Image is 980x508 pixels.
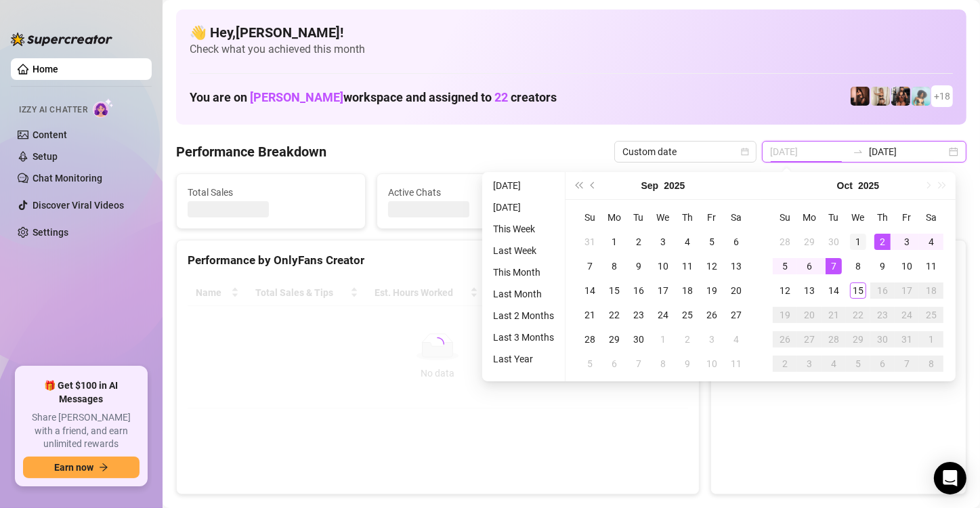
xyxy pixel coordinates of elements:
[846,230,870,254] td: 2025-10-01
[797,327,822,352] td: 2025-10-27
[488,308,559,324] li: Last 2 Months
[773,327,797,352] td: 2025-10-26
[899,356,915,372] div: 7
[93,98,114,118] img: AI Chatter
[606,234,622,250] div: 1
[801,356,817,372] div: 3
[602,327,626,352] td: 2025-09-29
[822,352,846,376] td: 2025-11-04
[33,227,68,238] a: Settings
[602,205,626,230] th: Mo
[606,258,622,274] div: 8
[704,258,720,274] div: 12
[895,278,919,303] td: 2025-10-17
[770,144,847,159] input: Start date
[700,278,724,303] td: 2025-09-19
[870,230,895,254] td: 2025-10-02
[801,331,817,347] div: 27
[899,307,915,323] div: 24
[651,254,675,278] td: 2025-09-10
[679,356,696,372] div: 9
[582,307,598,323] div: 21
[655,331,671,347] div: 1
[606,356,622,372] div: 6
[797,303,822,327] td: 2025-10-20
[801,258,817,274] div: 6
[773,278,797,303] td: 2025-10-12
[724,205,748,230] th: Sa
[826,258,842,274] div: 7
[728,258,744,274] div: 13
[850,331,866,347] div: 29
[582,258,598,274] div: 7
[899,331,915,347] div: 31
[923,331,939,347] div: 1
[846,303,870,327] td: 2025-10-22
[651,230,675,254] td: 2025-09-03
[651,205,675,230] th: We
[602,254,626,278] td: 2025-09-08
[704,331,720,347] div: 3
[250,90,343,104] span: [PERSON_NAME]
[797,230,822,254] td: 2025-09-29
[33,64,58,75] a: Home
[846,278,870,303] td: 2025-10-15
[582,282,598,299] div: 14
[626,205,651,230] th: Tu
[923,258,939,274] div: 11
[488,351,559,367] li: Last Year
[851,87,870,106] img: Dragonjen710 (@dragonjen)
[602,230,626,254] td: 2025-09-01
[874,307,891,323] div: 23
[934,89,950,104] span: + 18
[626,327,651,352] td: 2025-09-30
[850,356,866,372] div: 5
[651,352,675,376] td: 2025-10-08
[923,234,939,250] div: 4
[869,144,946,159] input: End date
[675,254,700,278] td: 2025-09-11
[724,352,748,376] td: 2025-10-11
[923,282,939,299] div: 18
[822,303,846,327] td: 2025-10-21
[655,282,671,299] div: 17
[33,173,102,184] a: Chat Monitoring
[826,331,842,347] div: 28
[797,278,822,303] td: 2025-10-13
[606,282,622,299] div: 15
[773,230,797,254] td: 2025-09-28
[870,205,895,230] th: Th
[631,356,647,372] div: 7
[488,329,559,345] li: Last 3 Months
[388,185,555,200] span: Active Chats
[899,258,915,274] div: 10
[741,148,749,156] span: calendar
[797,254,822,278] td: 2025-10-06
[870,278,895,303] td: 2025-10-16
[773,352,797,376] td: 2025-11-02
[651,327,675,352] td: 2025-10-01
[923,307,939,323] div: 25
[675,205,700,230] th: Th
[822,205,846,230] th: Tu
[571,172,586,199] button: Last year (Control + left)
[190,23,953,42] h4: 👋 Hey, [PERSON_NAME] !
[704,356,720,372] div: 10
[704,307,720,323] div: 26
[895,205,919,230] th: Fr
[777,282,793,299] div: 12
[700,352,724,376] td: 2025-10-10
[23,411,140,451] span: Share [PERSON_NAME] with a friend, and earn unlimited rewards
[846,254,870,278] td: 2025-10-08
[773,254,797,278] td: 2025-10-05
[700,303,724,327] td: 2025-09-26
[773,303,797,327] td: 2025-10-19
[582,331,598,347] div: 28
[846,327,870,352] td: 2025-10-29
[724,303,748,327] td: 2025-09-27
[488,199,559,215] li: [DATE]
[675,230,700,254] td: 2025-09-04
[626,303,651,327] td: 2025-09-23
[626,230,651,254] td: 2025-09-02
[899,234,915,250] div: 3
